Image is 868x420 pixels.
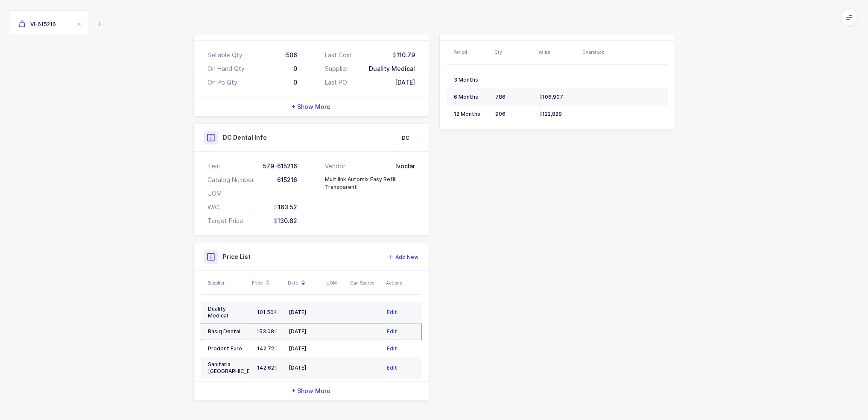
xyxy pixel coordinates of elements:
div: Actions [386,279,419,286]
div: -506 [283,51,297,59]
span: 906 [495,111,506,117]
div: Last PO [325,78,347,87]
div: On Po Qty [208,78,237,87]
div: 3 Months [454,76,488,83]
div: 12 Months [454,111,488,117]
div: Period [453,49,489,56]
div: 110.79 [393,51,415,59]
button: Edit [387,344,397,353]
div: Ivoclar [395,162,415,170]
div: Target Price [208,217,243,225]
button: Edit [387,327,397,336]
div: Supplier [208,279,247,286]
div: Basiq Dental [208,328,246,335]
div: UOM [208,189,222,198]
span: + Show More [292,103,330,111]
div: DC [393,131,418,145]
div: WAC [208,203,221,211]
span: VI-615216 [19,21,56,27]
span: Add New [395,253,418,261]
div: Sanitaria [GEOGRAPHIC_DATA] [208,361,246,375]
div: Prodent Euro [208,345,246,352]
div: 163.52 [274,203,297,211]
div: Multilink Automix Easy Refill Transparent [325,176,415,191]
div: 0 [293,78,297,87]
div: + Show More [194,97,429,116]
div: 0 [293,65,297,73]
span: 142.72 [257,345,278,352]
button: Edit [387,364,397,372]
div: On Hand Qty [208,65,245,73]
div: 6 Months [454,94,488,100]
span: 786 [495,94,506,100]
div: [DATE] [289,364,320,371]
div: Overstock [582,49,621,56]
span: 106,907 [539,94,563,100]
div: [DATE] [289,345,320,352]
div: Price [252,276,283,290]
div: Duality Medical [208,305,246,319]
div: Vendor [325,162,349,170]
div: [DATE] [289,328,320,335]
div: [DATE] [395,78,415,87]
div: UOM [326,279,345,286]
button: Edit [387,308,397,317]
h3: Price List [223,253,251,261]
button: Add New [388,253,418,261]
h3: DC Dental Info [223,133,267,142]
span: 142.62 [257,364,278,371]
div: 130.82 [274,217,297,225]
div: [DATE] [289,309,320,316]
span: + Show More [292,387,330,395]
div: Value [538,49,577,56]
div: Duality Medical [369,65,415,73]
div: Qty [494,49,533,56]
span: 122,828 [539,111,562,117]
div: Sellable Qty [208,51,243,59]
div: Can Source [350,279,381,286]
div: Supplier [325,65,348,73]
div: Date [288,276,321,290]
div: Last Cost [325,51,352,59]
span: 153.08 [257,328,278,335]
div: + Show More [194,382,429,400]
span: 101.50 [257,309,277,316]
